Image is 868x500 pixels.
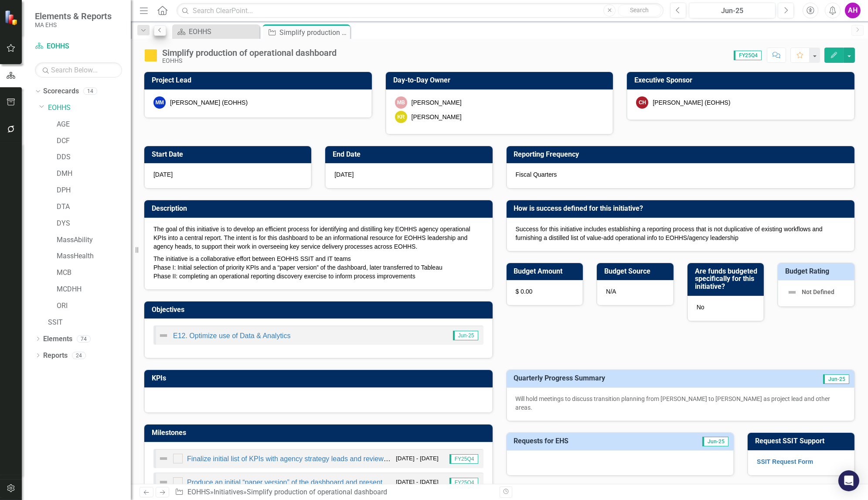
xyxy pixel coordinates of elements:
[152,374,488,382] h3: KPIs
[412,113,462,121] div: [PERSON_NAME]
[170,98,248,107] div: [PERSON_NAME] (EOHHS)
[177,3,664,18] input: Search ClearPoint...
[43,351,68,361] a: Reports
[514,151,851,158] h3: Reporting Frequency
[158,453,169,464] img: Not Defined
[802,288,834,295] span: Not Defined
[153,96,166,109] div: MM
[514,374,774,382] h3: Quarterly Progress Summary
[162,58,337,64] div: EOHHS
[35,21,112,28] small: MA EHS
[334,171,354,178] span: [DATE]
[43,334,72,344] a: Elements
[153,255,443,280] span: ​ ​
[174,26,257,37] a: EOHHS
[630,7,649,14] span: Search
[48,318,131,328] a: SSIT
[279,27,348,38] div: Simplify production of operational dashboard
[158,330,169,341] img: Not Defined
[845,3,861,18] button: AH
[158,477,169,487] img: Not Defined
[57,284,131,295] a: MCDHH
[144,48,158,62] img: On Hold
[695,267,760,291] h3: Are funds budgeted specifically for this initiative?
[57,202,131,212] a: DTA
[152,151,307,158] h3: Start Date
[247,488,387,496] div: Simplify production of operational dashboard
[83,88,97,95] div: 14
[57,152,131,162] a: DDS
[396,478,439,486] small: [DATE] - [DATE]
[514,267,579,275] h3: Budget Amount
[4,10,20,25] img: ClearPoint Strategy
[173,332,290,339] a: E12. Optimize use of Data & Analytics
[175,487,493,497] div: » »
[604,267,669,275] h3: Budget Source
[653,98,730,107] div: [PERSON_NAME] (EOHHS)
[838,470,859,491] div: Open Intercom Messenger
[412,98,462,107] div: [PERSON_NAME]
[57,185,131,195] a: DPH
[516,226,823,241] span: Success for this initiative includes establishing a reporting process that is not duplicative of ...
[514,205,851,212] h3: How is success defined for this initiative?
[785,267,850,275] h3: Budget Rating
[48,103,131,113] a: EOHHS
[187,479,461,486] a: Produce an initial “paper version” of the dashboard and present to EHS Secretary + COS
[162,48,337,58] div: Simplify production of operational dashboard
[35,11,112,21] span: Elements & Reports
[692,6,773,16] div: Jun-25
[514,437,659,445] h3: Requests for EHS
[606,288,616,295] span: N/A
[214,488,243,496] a: Initiatives
[396,454,439,462] small: [DATE] - [DATE]
[57,169,131,179] a: DMH
[189,26,257,37] div: EOHHS
[153,255,443,280] span: Plain text content control
[35,41,122,51] a: EOHHS
[57,120,131,130] a: AGE
[697,304,705,311] span: No
[77,335,91,342] div: 74
[187,455,469,462] a: Finalize initial list of KPIs with agency strategy leads and review with EHS Secretary + COS
[395,111,407,123] div: KR
[152,306,488,314] h3: Objectives
[57,219,131,229] a: DYS
[35,62,122,78] input: Search Below...
[449,454,478,464] span: FY25Q4
[618,4,661,17] button: Search
[516,394,846,412] p: Will hold meetings to discuss transition planning from [PERSON_NAME] to [PERSON_NAME] as project ...
[333,151,488,158] h3: End Date
[755,437,850,445] h3: Request SSIT Support
[152,429,488,437] h3: Milestones
[516,288,533,295] span: $ 0.00
[57,136,131,146] a: DCF
[152,205,488,212] h3: Description
[57,235,131,245] a: MassAbility
[72,352,86,359] div: 24
[57,251,131,261] a: MassHealth
[507,163,855,188] div: Fiscal Quarters
[153,226,470,250] span: The goal of this initiative is to develop an efficient process for identifying and distilling key...
[634,76,850,84] h3: Executive Sponsor
[453,331,478,340] span: Jun-25
[152,76,368,84] h3: Project Lead
[393,76,609,84] h3: Day-to-Day Owner
[57,268,131,278] a: MCB
[689,3,776,18] button: Jun-25
[823,374,849,384] span: Jun-25
[57,301,131,311] a: ORI
[153,171,173,178] span: [DATE]
[636,96,648,109] div: CH
[43,86,79,96] a: Scorecards
[702,437,728,446] span: Jun-25
[757,458,813,465] a: SSIT Request Form
[787,287,797,298] img: Not Defined
[449,478,478,487] span: FY25Q4
[187,488,210,496] a: EOHHS
[734,51,762,60] span: FY25Q4
[395,96,407,109] div: MB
